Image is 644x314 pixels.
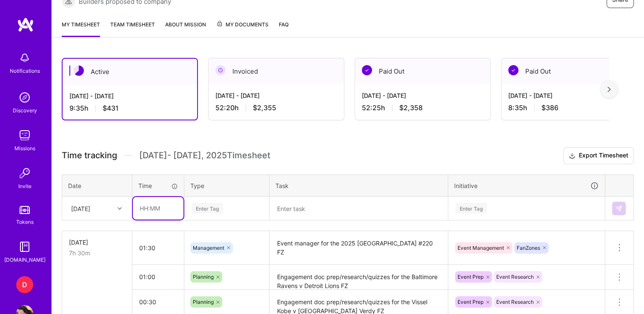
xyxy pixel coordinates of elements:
[508,91,630,100] div: [DATE] - [DATE]
[270,291,447,314] textarea: Engagement doc prep/research/quizzes for the Vissel Kobe v [GEOGRAPHIC_DATA] Verdy FZ
[607,86,611,92] img: right
[216,20,269,37] a: My Documents
[69,91,190,100] div: [DATE] - [DATE]
[16,238,33,255] img: guide book
[215,65,226,75] img: Invoiced
[71,204,90,213] div: [DATE]
[16,276,33,293] div: D
[253,103,276,112] span: $2,355
[10,66,40,75] div: Notifications
[458,274,484,280] span: Event Prep
[184,174,269,197] th: Type
[508,103,630,112] div: 8:35 h
[103,104,119,113] span: $431
[74,66,84,76] img: Active
[18,182,31,191] div: Invite
[569,151,575,160] i: icon Download
[362,103,484,112] div: 52:25 h
[62,20,100,37] a: My timesheet
[458,299,484,305] span: Event Prep
[270,232,447,264] textarea: Event manager for the 2025 [GEOGRAPHIC_DATA] #220 FZ
[279,20,289,37] a: FAQ
[454,181,599,191] div: Initiative
[269,174,448,197] th: Task
[14,276,35,293] a: D
[563,147,634,164] button: Export Timesheet
[110,20,155,37] a: Team timesheet
[16,49,33,66] img: bell
[139,150,270,161] span: [DATE] - [DATE] , 2025 Timesheet
[132,237,184,259] input: HH:MM
[17,17,34,32] img: logo
[355,58,490,84] div: Paid Out
[517,245,540,251] span: FanZones
[270,265,447,289] textarea: Engagement doc prep/research/quizzes for the Baltimore Ravens v Detroit Lions FZ
[69,238,125,247] div: [DATE]
[62,150,117,161] span: Time tracking
[16,127,33,144] img: teamwork
[508,65,518,75] img: Paid Out
[14,144,35,153] div: Missions
[496,274,534,280] span: Event Research
[4,255,46,264] div: [DOMAIN_NAME]
[138,181,178,190] div: Time
[69,248,125,257] div: 7h 30m
[458,245,504,251] span: Event Management
[193,245,224,251] span: Management
[69,104,190,113] div: 9:35 h
[215,91,337,100] div: [DATE] - [DATE]
[16,217,34,226] div: Tokens
[215,103,337,112] div: 52:20 h
[399,103,423,112] span: $2,358
[541,103,558,112] span: $386
[16,89,33,106] img: discovery
[209,58,344,84] div: Invoiced
[455,202,487,215] div: Enter Tag
[193,274,214,280] span: Planning
[133,197,183,220] input: HH:MM
[117,206,122,211] i: icon Chevron
[16,165,33,182] img: Invite
[192,202,223,215] div: Enter Tag
[362,91,484,100] div: [DATE] - [DATE]
[132,291,184,313] input: HH:MM
[615,205,622,212] img: Submit
[63,59,197,85] div: Active
[362,65,372,75] img: Paid Out
[132,265,184,288] input: HH:MM
[20,206,30,214] img: tokens
[501,58,637,84] div: Paid Out
[496,299,534,305] span: Event Research
[193,299,214,305] span: Planning
[216,20,269,29] span: My Documents
[165,20,206,37] a: About Mission
[62,174,132,197] th: Date
[13,106,37,115] div: Discovery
